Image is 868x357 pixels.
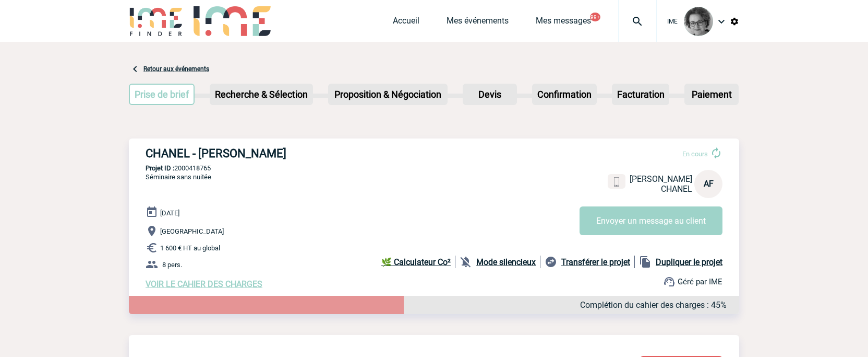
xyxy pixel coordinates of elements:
p: Proposition & Négociation [329,85,447,104]
a: Mes messages [536,16,591,30]
a: Accueil [393,16,419,30]
span: Séminaire sans nuitée [146,173,211,181]
span: 1 600 € HT au global [160,244,220,252]
p: Confirmation [533,85,596,104]
p: Devis [464,85,516,104]
span: [DATE] [160,209,179,217]
a: VOIR LE CAHIER DES CHARGES [146,279,262,289]
img: IME-Finder [129,6,183,36]
b: Transférer le projet [561,257,630,267]
span: AF [704,179,714,189]
b: Dupliquer le projet [656,257,722,267]
a: Mes événements [447,16,509,30]
button: Envoyer un message au client [580,206,722,235]
a: 🌿 Calculateur Co² [381,256,455,268]
p: Recherche & Sélection [211,85,312,104]
span: Géré par IME [678,277,722,286]
b: Mode silencieux [476,257,536,267]
span: CHANEL [661,184,692,194]
h3: CHANEL - [PERSON_NAME] [146,147,459,160]
span: En cours [682,150,708,158]
img: 101028-0.jpg [684,7,713,36]
span: IME [667,18,678,25]
img: portable.png [612,177,621,187]
p: Prise de brief [130,85,194,104]
b: Projet ID : [146,164,174,172]
span: [PERSON_NAME] [630,174,692,184]
img: support.png [663,275,676,288]
button: 99+ [590,13,600,21]
p: Facturation [613,85,669,104]
a: Retour aux événements [143,65,209,73]
span: 8 pers. [162,261,182,269]
span: [GEOGRAPHIC_DATA] [160,227,224,235]
p: Paiement [685,85,738,104]
p: 2000418765 [129,164,739,172]
b: 🌿 Calculateur Co² [381,257,451,267]
img: file_copy-black-24dp.png [639,256,652,268]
